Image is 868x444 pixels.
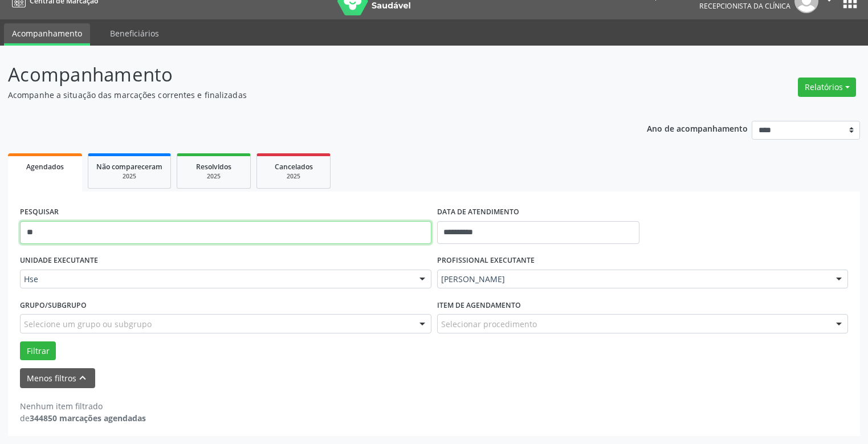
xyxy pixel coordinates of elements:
button: Relatórios [798,78,856,97]
span: Selecione um grupo ou subgrupo [24,318,152,330]
p: Acompanhe a situação das marcações correntes e finalizadas [8,89,605,101]
label: Grupo/Subgrupo [20,296,87,314]
span: Hse [24,274,408,285]
label: PESQUISAR [20,203,59,221]
button: Filtrar [20,341,56,361]
label: PROFISSIONAL EXECUTANTE [437,252,535,270]
span: Agendados [26,162,64,172]
span: Selecionar procedimento [441,318,537,330]
span: Resolvidos [196,162,231,172]
div: Nenhum item filtrado [20,400,146,412]
span: Recepcionista da clínica [699,1,790,11]
span: Não compareceram [96,162,162,172]
label: DATA DE ATENDIMENTO [437,203,519,221]
p: Ano de acompanhamento [647,121,748,135]
a: Beneficiários [102,23,167,43]
i: keyboard_arrow_up [76,372,89,384]
div: 2025 [185,172,242,181]
label: Item de agendamento [437,296,521,314]
div: de [20,412,146,424]
span: [PERSON_NAME] [441,274,825,285]
span: Cancelados [275,162,313,172]
button: Menos filtroskeyboard_arrow_up [20,368,95,388]
strong: 344850 marcações agendadas [30,413,146,423]
label: UNIDADE EXECUTANTE [20,252,98,270]
div: 2025 [265,172,322,181]
div: 2025 [96,172,162,181]
p: Acompanhamento [8,60,605,89]
a: Acompanhamento [4,23,90,46]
